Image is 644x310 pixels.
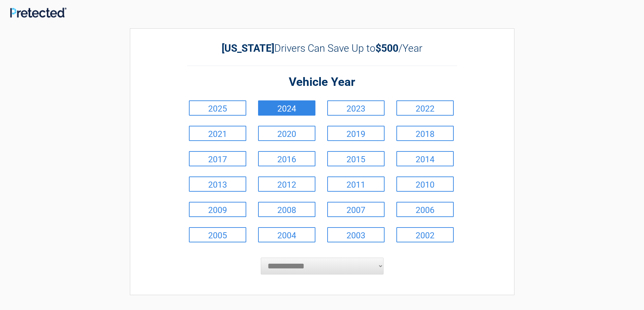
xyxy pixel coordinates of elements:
[189,202,246,217] a: 2009
[189,126,246,141] a: 2021
[222,42,274,54] b: [US_STATE]
[327,126,385,141] a: 2019
[327,151,385,166] a: 2015
[189,100,246,116] a: 2025
[258,151,315,166] a: 2016
[189,151,246,166] a: 2017
[258,100,315,116] a: 2024
[396,176,454,192] a: 2010
[258,202,315,217] a: 2008
[258,227,315,242] a: 2004
[327,227,385,242] a: 2003
[327,176,385,192] a: 2011
[258,126,315,141] a: 2020
[375,42,398,54] b: $500
[396,227,454,242] a: 2002
[189,176,246,192] a: 2013
[327,100,385,116] a: 2023
[187,74,457,90] h2: Vehicle Year
[396,202,454,217] a: 2006
[258,176,315,192] a: 2012
[396,100,454,116] a: 2022
[189,227,246,242] a: 2005
[187,42,457,54] h2: Drivers Can Save Up to /Year
[396,126,454,141] a: 2018
[10,7,66,18] img: Main Logo
[327,202,385,217] a: 2007
[396,151,454,166] a: 2014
